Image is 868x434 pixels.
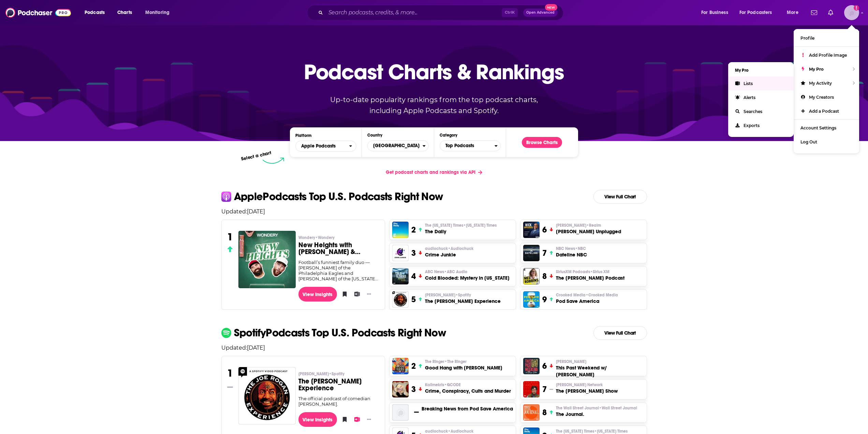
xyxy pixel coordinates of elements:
[542,294,547,305] h3: 9
[340,289,347,299] button: Bookmark Podcast
[523,381,540,397] img: The Tucker Carlson Show
[425,292,501,298] p: Joe Rogan • Spotify
[556,228,621,235] h3: [PERSON_NAME] Unplugged
[298,242,379,255] h3: New Heights with [PERSON_NAME] & [PERSON_NAME]
[523,358,540,374] a: This Past Weekend w/ Theo Von
[448,429,473,434] span: • Audiochuck
[304,50,564,94] p: Podcast Charts & Rankings
[844,5,859,20] img: User Profile
[234,327,446,338] p: Spotify Podcasts Top U.S. Podcasts Right Now
[523,9,558,17] button: Open AdvancedNew
[594,429,628,434] span: • [US_STATE] Times
[556,382,618,394] a: [PERSON_NAME] NetworkThe [PERSON_NAME] Show
[425,246,473,251] p: audiochuck • Audiochuck
[542,407,547,418] h3: 8
[556,223,621,235] a: [PERSON_NAME]•Realm[PERSON_NAME] Unplugged
[238,231,296,288] a: New Heights with Jason & Travis Kelce
[800,125,836,130] span: Account Settings
[317,94,551,116] p: Up-to-date popularity rankings from the top podcast charts, including Apple Podcasts and Spotify.
[556,246,587,251] p: NBC News • NBC
[392,245,409,261] a: Crime Junkie
[844,5,859,20] button: Show profile menu
[295,141,356,152] h2: Platforms
[411,225,416,235] h3: 2
[523,268,540,284] img: The Mel Robbins Podcast
[141,7,178,18] button: open menu
[735,7,782,18] button: open menu
[444,382,461,387] span: • QCODE
[392,222,409,238] img: The Daily
[523,291,540,308] img: Pod Save America
[523,222,540,238] img: Mick Unplugged
[800,36,814,41] span: Profile
[216,345,652,351] p: Updated: [DATE]
[422,405,513,412] a: Breaking News from Pod Save America
[809,109,839,114] span: Add a Podcast
[425,246,473,251] span: audiochuck
[241,150,272,162] p: Select a chart
[425,269,510,275] p: ABC News • ABC Audio
[5,6,71,19] a: Podchaser - Follow, Share and Rate Podcasts
[298,412,337,427] a: View Insights
[444,359,467,364] span: • The Ringer
[368,140,422,152] span: [GEOGRAPHIC_DATA]
[298,371,379,377] p: Joe Rogan • Spotify
[425,429,473,434] p: audiochuck • Audiochuck
[542,384,547,394] h3: 7
[701,8,728,17] span: For Business
[556,269,624,275] p: SiriusXM Podcasts • Sirius XM
[298,235,335,240] span: Wondery
[800,139,817,144] span: Log Out
[315,235,335,240] span: • Wondery
[340,414,347,424] button: Bookmark Podcast
[367,140,428,151] button: Countries
[145,8,170,17] span: Monitoring
[556,405,637,411] span: The Wall Street Journal
[556,388,618,394] h3: The [PERSON_NAME] Show
[425,292,471,298] span: [PERSON_NAME]
[411,384,416,394] h3: 3
[227,231,233,243] h3: 1
[522,137,562,148] button: Browse Charts
[556,292,618,298] span: Crooked Media
[117,8,132,17] span: Charts
[221,192,231,201] img: apple Icon
[794,104,859,118] a: Add a Podcast
[556,364,644,378] h3: This Past Weekend w/ [PERSON_NAME]
[411,294,416,305] h3: 5
[392,268,409,284] img: Cold Blooded: Mystery in Alaska
[392,291,409,308] img: The Joe Rogan Experience
[794,29,859,153] ul: Show profile menu
[556,411,637,418] h3: The Journal.
[392,404,409,421] img: Breaking News from Pod Save America
[448,246,473,251] span: • Audiochuck
[298,371,344,377] span: [PERSON_NAME]
[556,223,621,228] p: Mick Hunt • Realm
[808,7,820,18] a: Show notifications dropdown
[392,381,409,397] img: Crime, Conspiracy, Cults and Murder
[787,8,798,17] span: More
[85,8,105,17] span: Podcasts
[301,144,336,149] span: Apple Podcasts
[298,235,379,240] p: Wondery • Wondery
[425,382,511,394] a: Kallmekris•QCODECrime, Conspiracy, Cults and Murder
[556,269,624,281] a: SiriusXM Podcasts•Sirius XMThe [PERSON_NAME] Podcast
[425,292,501,305] a: [PERSON_NAME]•SpotifyThe [PERSON_NAME] Experience
[854,5,859,11] svg: Add a profile image
[216,208,652,215] p: Updated: [DATE]
[523,404,540,421] img: The Journal.
[380,164,488,181] a: Get podcast charts and rankings via API
[425,223,497,228] span: The [US_STATE] Times
[227,367,233,379] h3: 1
